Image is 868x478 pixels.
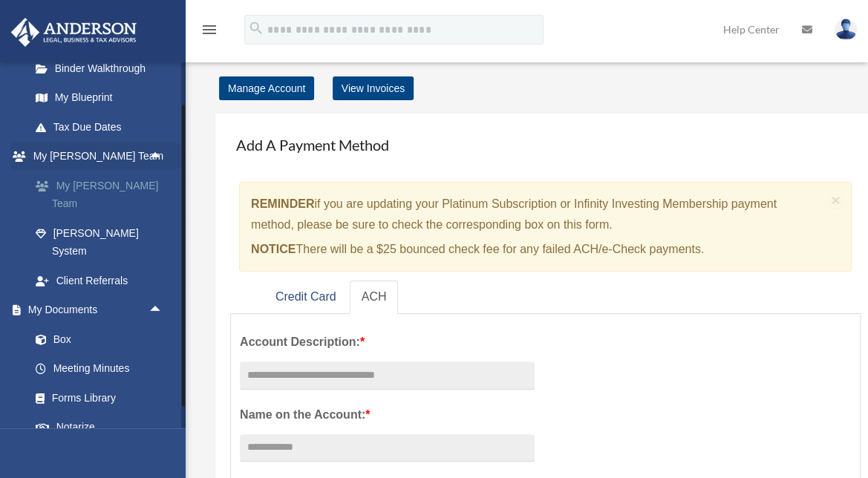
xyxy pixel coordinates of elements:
[835,19,857,40] img: User Pic
[21,112,186,142] a: Tax Due Dates
[831,192,841,208] button: Close
[7,18,141,47] img: Anderson Advisors Platinum Portal
[831,191,841,209] span: ×
[240,332,535,353] label: Account Description:
[21,83,186,113] a: My Blueprint
[251,239,825,260] p: There will be a $25 bounced check fee for any failed ACH/e-Check payments.
[200,26,218,39] a: menu
[248,20,264,36] i: search
[21,171,186,218] a: My [PERSON_NAME] Team
[200,21,218,39] i: menu
[350,281,399,314] a: ACH
[21,266,186,295] a: Client Referrals
[264,281,348,314] a: Credit Card
[251,243,296,255] strong: NOTICE
[240,405,535,425] label: Name on the Account:
[21,354,186,384] a: Meeting Minutes
[251,197,314,210] strong: REMINDER
[21,53,186,83] a: Binder Walkthrough
[149,295,178,326] span: arrow_drop_up
[239,182,852,272] div: if you are updating your Platinum Subscription or Infinity Investing Membership payment method, p...
[10,295,186,325] a: My Documentsarrow_drop_up
[21,383,186,413] a: Forms Library
[21,218,186,266] a: [PERSON_NAME] System
[21,413,186,442] a: Notarize
[10,142,186,171] a: My [PERSON_NAME] Teamarrow_drop_up
[149,142,178,172] span: arrow_drop_up
[230,128,861,161] h4: Add A Payment Method
[21,324,186,354] a: Box
[333,76,414,100] a: View Invoices
[219,76,314,100] a: Manage Account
